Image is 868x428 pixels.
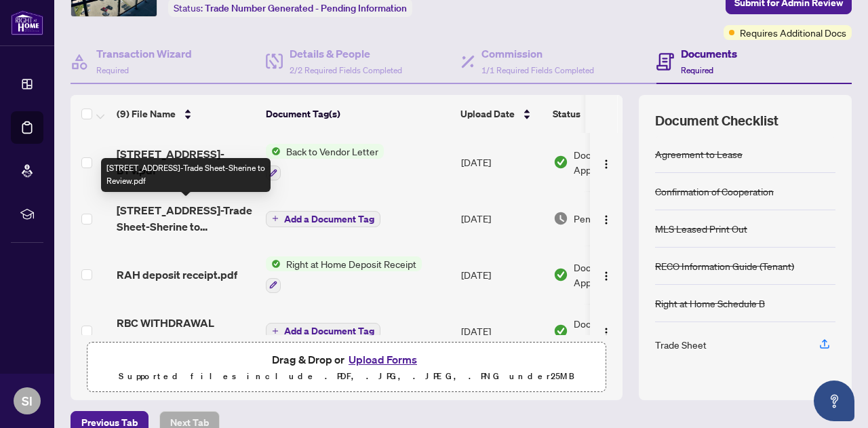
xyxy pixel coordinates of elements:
th: (9) File Name [111,95,260,133]
span: Right at Home Deposit Receipt [281,256,422,271]
img: Document Status [553,324,568,338]
button: Logo [595,320,617,342]
span: SI [22,391,33,410]
button: Add a Document Tag [266,211,380,227]
span: plus [272,215,279,222]
span: Back to Vendor Letter [281,144,384,159]
span: Required [96,65,129,75]
button: Add a Document Tag [266,210,380,227]
h4: Transaction Wizard [96,45,192,62]
td: [DATE] [456,304,548,358]
span: Trade Number Generated - Pending Information [205,2,407,14]
span: Requires Additional Docs [740,25,846,40]
th: Status [547,95,663,133]
div: Confirmation of Cooperation [655,184,774,199]
span: Drag & Drop or [272,351,421,368]
h4: Commission [481,45,594,62]
span: RAH deposit receipt.pdf [117,267,237,283]
th: Upload Date [455,95,547,133]
span: Status [553,106,580,121]
img: Status Icon [266,144,281,159]
span: Add a Document Tag [284,326,374,336]
span: Add a Document Tag [284,214,374,224]
button: Status IconBack to Vendor Letter [266,144,384,180]
button: Status IconRight at Home Deposit Receipt [266,256,422,293]
div: RECO Information Guide (Tenant) [655,258,794,273]
button: Logo [595,151,617,173]
span: Document Approved [574,260,658,290]
p: Supported files include .PDF, .JPG, .JPEG, .PNG under 25 MB [96,368,597,385]
img: Document Status [553,155,568,170]
img: Document Status [553,267,568,282]
td: [DATE] [456,246,548,304]
img: Logo [601,327,612,338]
div: MLS Leased Print Out [655,221,747,236]
span: Required [681,65,713,75]
img: Logo [601,214,612,225]
span: Document Checklist [655,111,778,130]
span: Document Approved [574,147,658,177]
div: Right at Home Schedule B [655,296,765,311]
div: [STREET_ADDRESS]-Trade Sheet-Sherine to Review.pdf [101,158,271,192]
img: Status Icon [266,256,281,271]
span: (9) File Name [117,106,176,121]
h4: Details & People [290,45,402,62]
span: RBC WITHDRAWAL SLIP.JPG [117,315,255,347]
img: Logo [601,271,612,281]
img: logo [11,10,43,35]
button: Add a Document Tag [266,323,380,339]
img: Document Status [553,211,568,226]
span: [STREET_ADDRESS]-BTV.pdf [117,146,255,178]
span: Pending Review [574,211,642,226]
img: Logo [601,159,612,170]
div: Trade Sheet [655,337,707,352]
span: [STREET_ADDRESS]-Trade Sheet-Sherine to Review.pdf [117,202,255,235]
span: plus [272,328,279,334]
h4: Documents [681,45,737,62]
button: Logo [595,208,617,229]
button: Upload Forms [344,351,421,368]
div: Agreement to Lease [655,147,743,161]
span: Upload Date [460,106,515,121]
span: 1/1 Required Fields Completed [481,65,594,75]
button: Logo [595,264,617,286]
span: Document Approved [574,316,658,346]
td: [DATE] [456,133,548,191]
span: 2/2 Required Fields Completed [290,65,402,75]
td: [DATE] [456,191,548,246]
span: Drag & Drop orUpload FormsSupported files include .PDF, .JPG, .JPEG, .PNG under25MB [87,343,606,393]
button: Add a Document Tag [266,322,380,340]
button: Open asap [814,381,854,421]
th: Document Tag(s) [260,95,455,133]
